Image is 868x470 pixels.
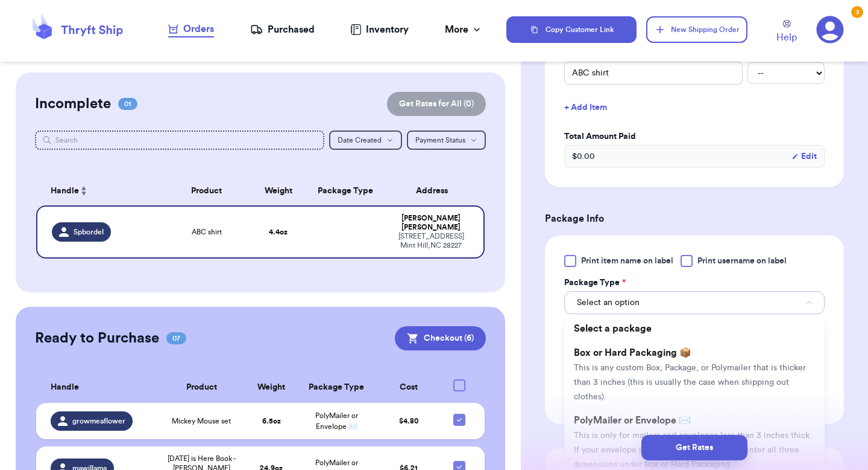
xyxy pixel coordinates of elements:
[776,30,797,45] span: Help
[118,98,137,110] span: 01
[329,130,402,150] button: Date Created
[574,416,691,425] span: PolyMailer or Envelope ✉️
[574,348,691,358] span: Box or Hard Packaging 📦
[415,137,465,144] span: Payment Status
[35,130,324,150] input: Search
[545,211,844,226] h3: Package Info
[851,6,863,18] div: 3
[79,184,89,198] button: Sort ascending
[577,297,640,309] span: Select an option
[51,185,79,198] span: Handle
[386,176,485,205] th: Address
[564,291,825,314] button: Select an option
[305,176,386,205] th: Package Type
[564,130,825,143] label: Total Amount Paid
[51,381,79,394] span: Handle
[74,227,104,237] span: Spbordel
[376,372,441,403] th: Cost
[387,92,486,116] button: Get Rates for All (0)
[776,20,797,45] a: Help
[350,22,409,37] a: Inventory
[407,130,486,150] button: Payment Status
[245,372,298,403] th: Weight
[262,417,281,425] strong: 6.5 oz
[641,435,747,460] button: Get Rates
[250,22,315,37] a: Purchased
[35,329,159,348] h2: Ready to Purchase
[168,22,214,37] a: Orders
[168,22,214,36] div: Orders
[251,176,305,205] th: Weight
[162,176,251,205] th: Product
[399,417,418,425] span: $ 4.80
[816,16,844,43] a: 3
[506,16,637,43] button: Copy Customer Link
[393,214,469,232] div: [PERSON_NAME] [PERSON_NAME]
[297,372,376,403] th: Package Type
[269,228,288,236] strong: 4.4 oz
[564,277,626,289] label: Package Type
[172,416,231,426] span: Mickey Mouse set
[445,22,483,37] div: More
[581,255,673,267] span: Print item name on label
[393,232,469,250] div: [STREET_ADDRESS] Mint Hill , NC 28227
[646,16,747,43] button: New Shipping Order
[395,326,486,350] button: Checkout (6)
[559,94,829,121] button: + Add Item
[574,364,806,401] span: This is any custom Box, Package, or Polymailer that is thicker than 3 inches (this is usually the...
[574,324,652,333] span: Select a package
[158,372,245,403] th: Product
[338,137,382,144] span: Date Created
[166,332,186,344] span: 07
[791,150,817,163] button: Edit
[35,94,111,114] h2: Incomplete
[72,416,125,426] span: growmeaflower
[572,150,595,163] span: $ 0.00
[192,227,222,237] span: ABC shirt
[315,412,358,430] span: PolyMailer or Envelope ✉️
[697,255,787,267] span: Print username on label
